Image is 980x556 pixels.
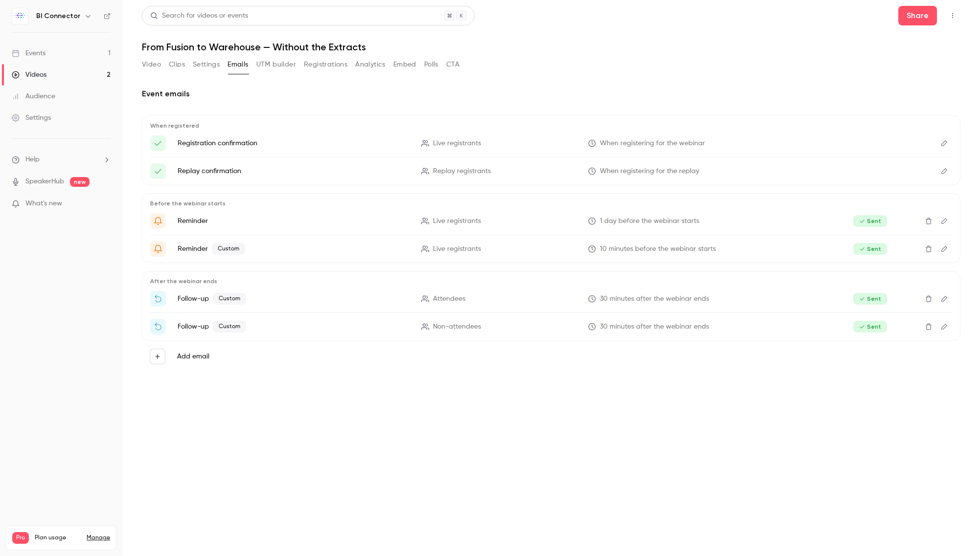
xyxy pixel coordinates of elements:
div: Search for videos or events [150,11,248,21]
span: Sent [853,243,887,255]
button: Edit [936,135,952,151]
div: Audience [12,91,55,101]
p: Reminder [178,243,410,255]
h2: Event emails [142,88,960,100]
span: new [70,177,90,187]
span: Sent [853,215,887,227]
span: 30 minutes after the webinar ends [600,322,709,332]
button: Video [142,57,161,72]
span: Custom [212,243,245,255]
span: Custom [213,293,246,305]
button: Delete [921,213,936,229]
li: Get Ready for '{{ event_name }}' tomorrow! [150,213,952,229]
button: Clips [169,57,185,72]
span: Sent [853,321,887,333]
button: Edit [936,319,952,334]
button: Delete [921,241,936,257]
p: Replay confirmation [178,166,410,176]
span: Live registrants [433,216,481,226]
label: Add email [177,352,209,361]
span: 1 day before the webinar starts [600,216,699,226]
span: Live registrants [433,244,481,254]
span: When registering for the webinar [600,138,705,149]
button: CTA [446,57,459,72]
span: When registering for the replay [600,166,699,177]
span: 10 minutes before the webinar starts [600,244,716,254]
span: What's new [25,199,62,209]
a: Manage [87,534,110,542]
h1: From Fusion to Warehouse — Without the Extracts [142,41,960,53]
span: Sent [853,293,887,305]
li: Here's your access link to {{ event_name }}! [150,163,952,179]
p: Follow-up [178,293,410,305]
li: Thanks for attending {{ event_name }} [150,291,952,307]
button: Delete [921,291,936,307]
span: Plan usage [35,534,81,542]
span: 30 minutes after the webinar ends [600,294,709,304]
div: Videos [12,70,46,80]
button: Embed [393,57,416,72]
button: Settings [193,57,220,72]
p: After the webinar ends [150,277,952,285]
li: help-dropdown-opener [12,155,111,165]
div: Events [12,48,46,58]
button: Delete [921,319,936,334]
li: Watch the replay of {{ event_name }} [150,319,952,334]
p: Registration confirmation [178,138,410,148]
button: Emails [228,57,248,72]
button: Share [898,6,937,25]
button: Edit [936,241,952,257]
button: Analytics [355,57,386,72]
span: Custom [213,321,246,333]
button: Polls [424,57,438,72]
div: Settings [12,113,51,123]
button: Registrations [304,57,347,72]
img: BI Connector [12,8,28,24]
button: Top Bar Actions [945,8,960,23]
li: Here's your access link to {{ event_name }}! [150,135,952,151]
span: Replay registrants [433,166,491,177]
button: Edit [936,163,952,179]
li: {{ event_name }} is about to go live [150,241,952,257]
p: When registered [150,122,952,130]
h6: BI Connector [36,11,80,21]
button: UTM builder [256,57,296,72]
p: Reminder [178,216,410,226]
span: Non-attendees [433,322,481,332]
p: Follow-up [178,321,410,333]
a: SpeakerHub [25,177,64,187]
span: Help [25,155,40,165]
span: Live registrants [433,138,481,149]
span: Attendees [433,294,465,304]
button: Edit [936,213,952,229]
p: Before the webinar starts [150,200,952,207]
button: Edit [936,291,952,307]
span: Pro [12,532,29,544]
